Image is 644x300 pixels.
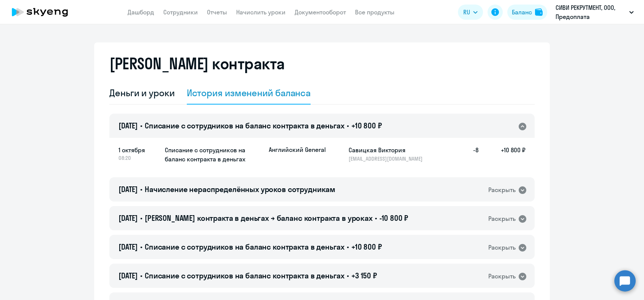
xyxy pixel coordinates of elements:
[118,271,138,280] span: [DATE]
[118,213,138,223] span: [DATE]
[269,145,326,154] p: Английский General
[165,145,263,164] h5: Списание с сотрудников на баланс контракта в деньгах
[355,8,395,16] a: Все продукты
[488,185,516,195] div: Раскрыть
[187,87,311,99] div: История изменений баланса
[351,271,377,280] span: +3 150 ₽
[140,213,142,223] span: •
[118,145,159,155] span: 1 октября
[351,242,382,252] span: +10 800 ₽
[488,272,516,281] div: Раскрыть
[552,3,638,21] button: СИВИ РЕКРУТМЕНТ, ООО, Предоплата
[118,184,138,194] span: [DATE]
[140,242,142,252] span: •
[349,155,427,162] p: [EMAIL_ADDRESS][DOMAIN_NAME]
[207,8,227,16] a: Отчеты
[454,145,478,162] h5: -8
[118,121,138,130] span: [DATE]
[351,121,382,130] span: +10 800 ₽
[128,8,154,16] a: Дашборд
[140,184,142,194] span: •
[349,145,427,155] h5: Савицкая Виктория
[145,121,344,130] span: Списание с сотрудников на баланс контракта в деньгах
[236,8,286,16] a: Начислить уроки
[488,243,516,252] div: Раскрыть
[535,8,543,16] img: balance
[118,155,159,161] span: 08:20
[163,8,198,16] a: Сотрудники
[507,5,547,20] button: Балансbalance
[109,87,175,99] div: Деньги и уроки
[145,213,373,223] span: [PERSON_NAME] контракта в деньгах → баланс контракта в уроках
[145,184,335,194] span: Начисление нераспределённых уроков сотрудникам
[347,242,349,252] span: •
[458,5,483,20] button: RU
[295,8,346,16] a: Документооборот
[556,3,626,21] p: СИВИ РЕКРУТМЕНТ, ООО, Предоплата
[347,121,349,130] span: •
[140,121,142,130] span: •
[140,271,142,280] span: •
[145,242,344,252] span: Списание с сотрудников на баланс контракта в деньгах
[118,242,138,252] span: [DATE]
[347,271,349,280] span: •
[478,145,526,162] h5: +10 800 ₽
[463,8,470,17] span: RU
[375,213,377,223] span: •
[512,8,532,17] div: Баланс
[379,213,409,223] span: -10 800 ₽
[145,271,344,280] span: Списание с сотрудников на баланс контракта в деньгах
[109,55,285,73] h2: [PERSON_NAME] контракта
[488,214,516,223] div: Раскрыть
